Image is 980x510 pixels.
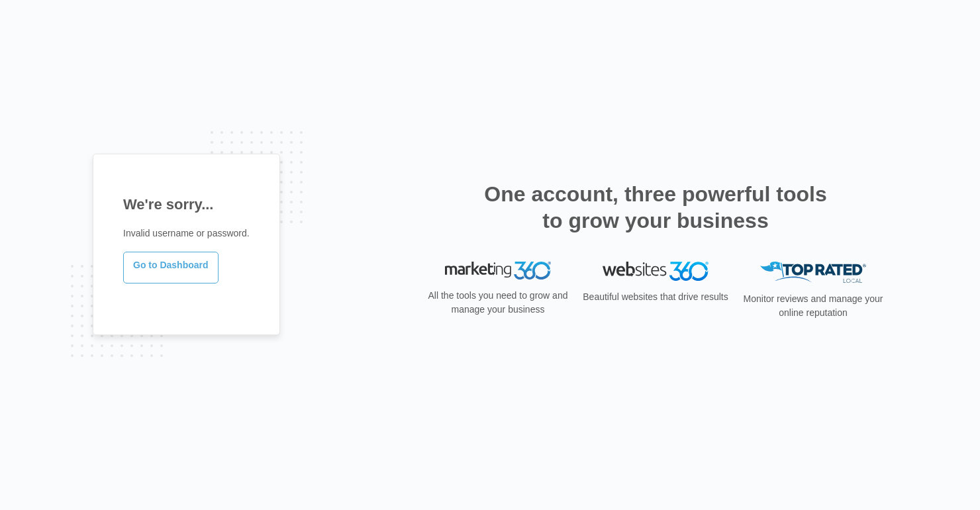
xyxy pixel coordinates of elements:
[480,181,831,234] h2: One account, three powerful tools to grow your business
[760,262,866,283] img: Top Rated Local
[445,262,551,280] img: Marketing 360
[581,290,730,304] p: Beautiful websites that drive results
[424,289,572,317] p: All the tools you need to grow and manage your business
[123,193,250,215] h1: We're sorry...
[123,227,250,240] p: Invalid username or password.
[739,292,887,320] p: Monitor reviews and manage your online reputation
[123,252,219,283] a: Go to Dashboard
[603,262,709,281] img: Websites 360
